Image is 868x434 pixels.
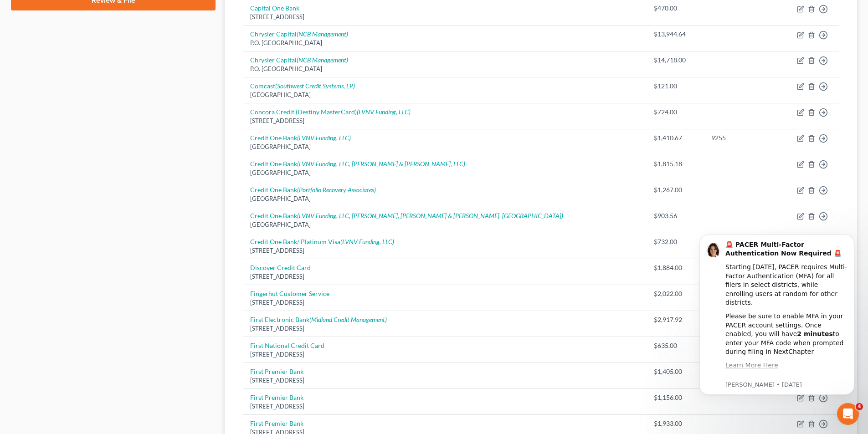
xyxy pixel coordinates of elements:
[250,290,329,297] a: Fingerhut Customer Service
[250,13,639,21] div: [STREET_ADDRESS]
[250,65,639,73] div: P.O. [GEOGRAPHIC_DATA]
[250,30,348,38] a: Chrysler Capital(NCB Management)
[654,315,697,324] div: $2,917.92
[711,133,771,143] div: 9255
[654,393,697,402] div: $1,156.00
[250,82,355,90] a: Comcast(Southwest Credit Systems, LP)
[654,263,697,272] div: $1,884.00
[686,221,868,409] iframe: Intercom notifications message
[654,56,697,65] div: $14,718.00
[250,91,639,99] div: [GEOGRAPHIC_DATA]
[250,186,376,194] a: Credit One Bank(Portfolio Recovery Associates)
[250,4,299,12] a: Capital One Bank
[250,402,639,411] div: [STREET_ADDRESS]
[297,212,563,220] i: (LVNV Funding, LLC, [PERSON_NAME], [PERSON_NAME] & [PERSON_NAME], [GEOGRAPHIC_DATA])
[250,212,563,220] a: Credit One Bank(LVNV Funding, LLC, [PERSON_NAME], [PERSON_NAME] & [PERSON_NAME], [GEOGRAPHIC_DATA])
[654,211,697,220] div: $903.56
[250,134,351,142] a: Credit One Bank(LVNV Funding, LLC)
[250,376,639,385] div: [STREET_ADDRESS]
[250,56,348,64] a: Chrysler Capital(NCB Management)
[250,368,303,375] a: First Premier Bank
[250,117,639,125] div: [STREET_ADDRESS]
[297,160,465,168] i: (LVNV Funding, LLC, [PERSON_NAME] & [PERSON_NAME], LLC)
[250,298,639,307] div: [STREET_ADDRESS]
[250,168,639,177] div: [GEOGRAPHIC_DATA]
[297,30,348,38] i: (NCB Management)
[340,238,394,245] i: (LVNV Funding, LLC)
[654,237,697,246] div: $732.00
[250,246,639,255] div: [STREET_ADDRESS]
[297,186,376,194] i: (Portfolio Recovery Associates)
[250,143,639,151] div: [GEOGRAPHIC_DATA]
[654,159,697,168] div: $1,815.18
[654,341,697,350] div: $635.00
[654,30,697,39] div: $13,944.64
[275,82,355,90] i: (Southwest Credit Systems, LP)
[250,393,303,401] a: First Premier Bank
[250,264,311,271] a: Discover Credit Card
[250,220,639,229] div: [GEOGRAPHIC_DATA]
[837,403,859,425] iframe: Intercom live chat
[654,82,697,91] div: $121.00
[250,324,639,333] div: [STREET_ADDRESS]
[654,289,697,298] div: $2,022.00
[654,367,697,376] div: $1,405.00
[250,342,324,349] a: First National Credit Card
[250,316,387,323] a: First Electronic Bank(Midland Credit Management)
[297,56,348,64] i: (NCB Management)
[250,272,639,281] div: [STREET_ADDRESS]
[250,39,639,47] div: P.O. [GEOGRAPHIC_DATA]
[654,133,697,143] div: $1,410.67
[250,238,394,245] a: Credit One Bank/ Platinum Visa(LVNV Funding, LLC)
[357,108,411,116] i: (LVNV Funding, LLC)
[250,108,411,116] a: Concora Credit (Destiny MasterCard)(LVNV Funding, LLC)
[250,194,639,203] div: [GEOGRAPHIC_DATA]
[297,134,351,142] i: (LVNV Funding, LLC)
[250,350,639,359] div: [STREET_ADDRESS]
[250,419,303,427] a: First Premier Bank
[654,185,697,194] div: $1,267.00
[654,107,697,117] div: $724.00
[654,4,697,13] div: $470.00
[309,316,387,323] i: (Midland Credit Management)
[654,419,697,428] div: $1,933.00
[250,160,465,168] a: Credit One Bank(LVNV Funding, LLC, [PERSON_NAME] & [PERSON_NAME], LLC)
[856,403,863,410] span: 4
